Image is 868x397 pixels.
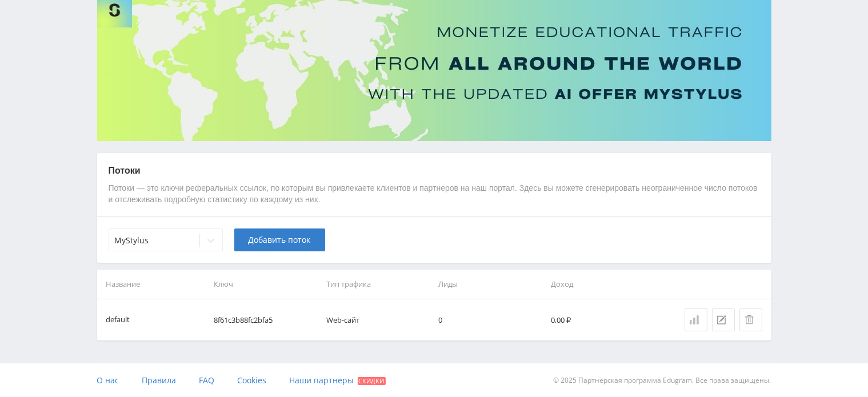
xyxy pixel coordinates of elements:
td: 0 [434,299,546,340]
th: Лиды [434,270,546,299]
span: FAQ [199,375,215,386]
button: Добавить поток [234,228,325,251]
th: Доход [546,270,659,299]
button: Редактировать [712,308,735,331]
th: Название [97,270,210,299]
div: default [106,314,130,327]
button: Удалить [739,308,762,331]
span: Cookies [238,375,267,386]
a: Статистика [685,308,707,331]
p: Потоки [109,165,760,177]
span: Добавить поток [249,235,311,244]
td: 0,00 ₽ [546,299,659,340]
span: Правила [142,375,177,386]
span: Скидки [358,377,386,385]
p: Потоки — это ключи реферальных ссылок, по которым вы привлекаете клиентов и партнеров на наш порт... [109,183,760,205]
td: 8f61c3b88fc2bfa5 [209,299,322,340]
td: Web-сайт [322,299,434,340]
span: Наши партнеры [290,375,354,386]
span: О нас [97,375,119,386]
th: Тип трафика [322,270,434,299]
th: Ключ [209,270,322,299]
